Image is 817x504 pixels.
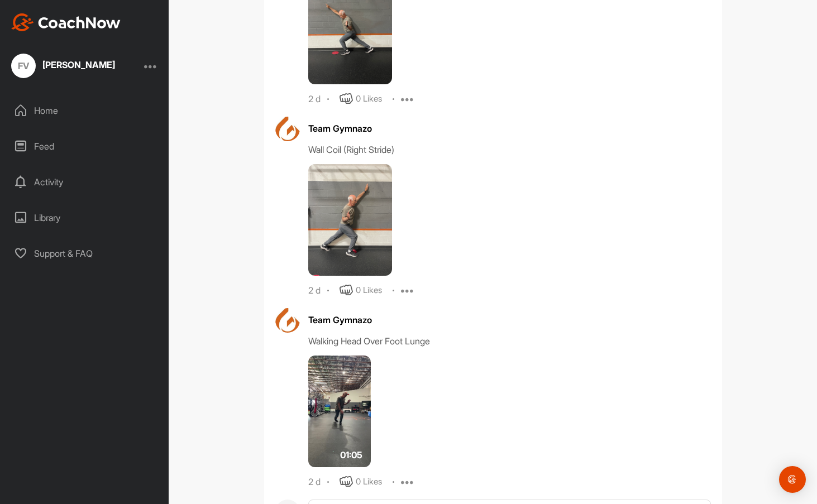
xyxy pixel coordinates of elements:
[308,94,321,105] div: 2 d
[6,132,164,160] div: Feed
[6,97,164,124] div: Home
[42,60,115,69] div: [PERSON_NAME]
[308,285,321,296] div: 2 d
[779,466,806,493] div: Open Intercom Messenger
[356,476,382,488] div: 0 Likes
[11,13,121,31] img: CoachNow
[6,239,164,267] div: Support & FAQ
[275,117,300,141] img: avatar
[340,448,362,462] span: 01:05
[308,164,392,276] img: media
[11,54,36,78] div: FV
[308,356,371,467] img: media
[308,122,711,135] div: Team Gymnazo
[308,477,321,488] div: 2 d
[308,143,711,156] div: Wall Coil (Right Stride)
[308,334,711,348] div: Walking Head Over Foot Lunge
[6,204,164,232] div: Library
[356,284,382,297] div: 0 Likes
[275,308,300,333] img: avatar
[356,93,382,105] div: 0 Likes
[308,313,711,327] div: Team Gymnazo
[6,168,164,196] div: Activity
